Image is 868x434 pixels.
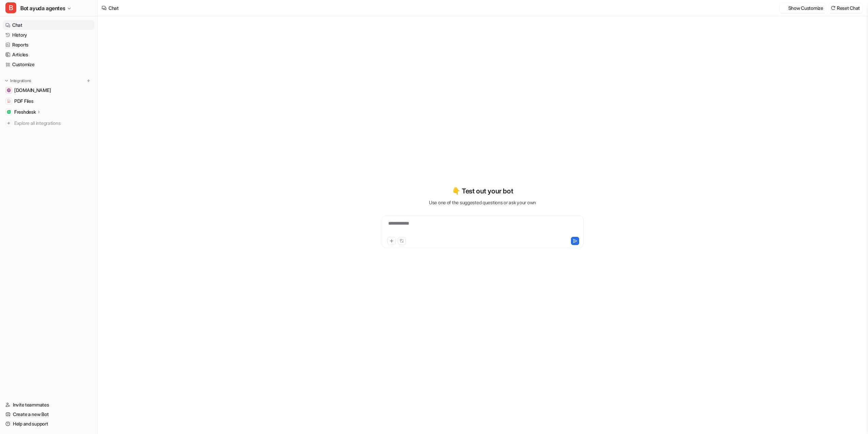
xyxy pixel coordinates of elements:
[3,419,95,429] a: Help and support
[3,96,95,106] a: PDF FilesPDF Files
[20,3,65,13] span: Bot ayuda agentes
[3,20,95,30] a: Chat
[14,87,51,94] span: [DOMAIN_NAME]
[3,400,95,410] a: Invite teammates
[14,109,36,115] p: Freshdesk
[5,2,16,13] span: B
[7,88,11,92] img: www.fricosmos.com
[3,50,95,59] a: Articles
[452,186,513,196] p: 👇 Test out your bot
[788,4,823,12] p: Show Customize
[3,60,95,69] a: Customize
[3,30,95,40] a: History
[5,120,12,127] img: explore all integrations
[3,118,95,128] a: Explore all integrations
[782,5,786,11] img: customize
[3,86,95,95] a: www.fricosmos.com[DOMAIN_NAME]
[3,410,95,419] a: Create a new Bot
[86,78,91,83] img: menu_add.svg
[829,3,863,13] button: Reset Chat
[7,110,11,114] img: Freshdesk
[10,78,31,83] p: Integrations
[14,98,33,105] span: PDF Files
[7,99,11,103] img: PDF Files
[3,40,95,50] a: Reports
[780,3,826,13] button: Show Customize
[4,78,9,83] img: expand menu
[108,4,119,12] div: Chat
[429,199,536,206] p: Use one of the suggested questions or ask your own
[831,5,835,11] img: reset
[3,77,33,84] button: Integrations
[14,118,92,129] span: Explore all integrations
